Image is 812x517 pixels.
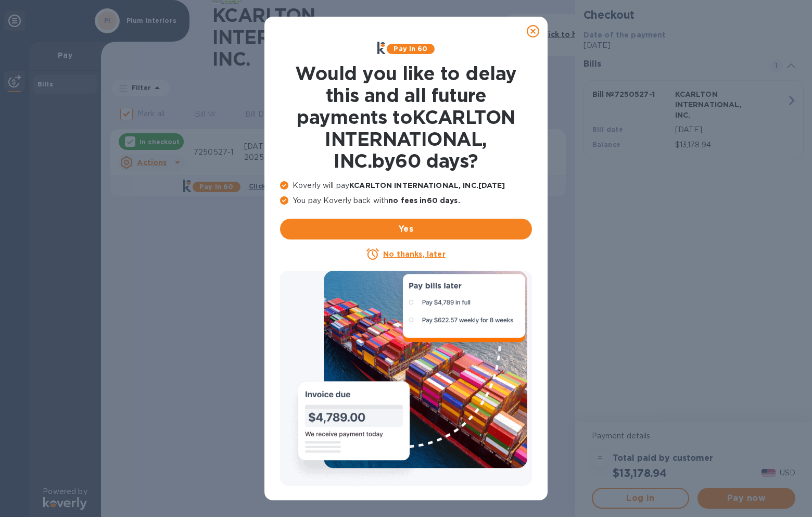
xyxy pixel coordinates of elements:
p: Koverly will pay [280,180,532,191]
p: You pay Koverly back with [280,195,532,206]
b: KCARLTON INTERNATIONAL, INC. [DATE] [349,181,505,190]
button: Yes [280,219,532,239]
h1: Would you like to delay this and all future payments to KCARLTON INTERNATIONAL, INC. by 60 days ? [280,62,532,172]
u: No thanks, later [383,250,445,258]
b: no fees in 60 days . [388,196,460,205]
span: Yes [288,223,524,235]
b: Pay in 60 [394,45,427,53]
